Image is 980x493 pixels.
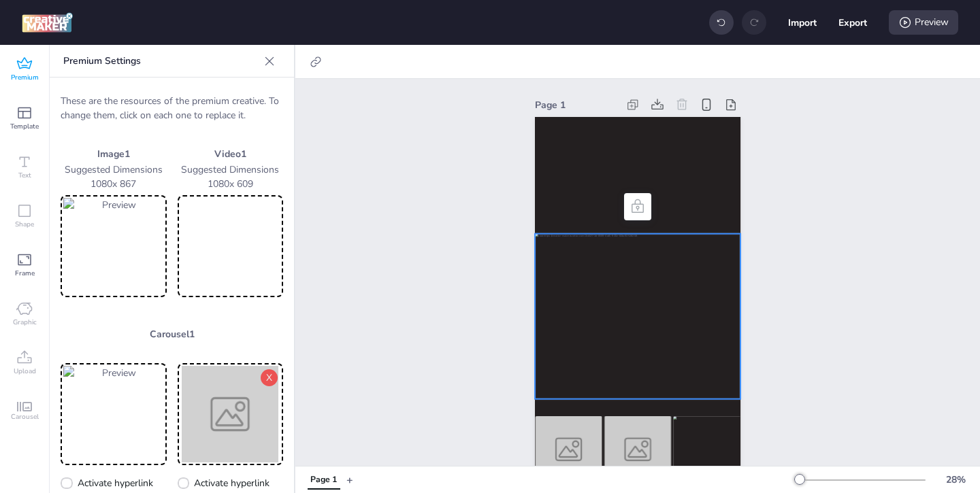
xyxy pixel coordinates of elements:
[61,94,283,122] p: These are the resources of the premium creative. To change them, click on each one to replace it.
[346,468,353,492] button: +
[15,268,35,279] span: Frame
[178,147,284,161] p: Video 1
[61,163,167,177] p: Suggested Dimensions
[939,473,972,487] div: 28 %
[838,8,867,37] button: Export
[13,317,37,328] span: Graphic
[63,366,164,462] img: Preview
[180,366,281,462] img: Preview
[261,369,278,386] button: X
[178,163,284,177] p: Suggested Dimensions
[301,468,346,492] div: Tabs
[63,45,259,78] p: Premium Settings
[11,411,39,422] span: Carousel
[310,474,337,486] div: Page 1
[78,476,153,490] span: Activate hyperlink
[14,366,36,377] span: Upload
[535,98,618,112] div: Page 1
[22,12,73,33] img: logo Creative Maker
[61,147,167,161] p: Image 1
[10,121,39,132] span: Template
[178,177,284,191] p: 1080 x 609
[788,8,817,37] button: Import
[63,198,164,294] img: Preview
[194,476,269,490] span: Activate hyperlink
[889,10,958,35] div: Preview
[15,219,34,230] span: Shape
[11,72,39,83] span: Premium
[61,327,283,341] p: Carousel 1
[61,177,167,191] p: 1080 x 867
[18,170,31,181] span: Text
